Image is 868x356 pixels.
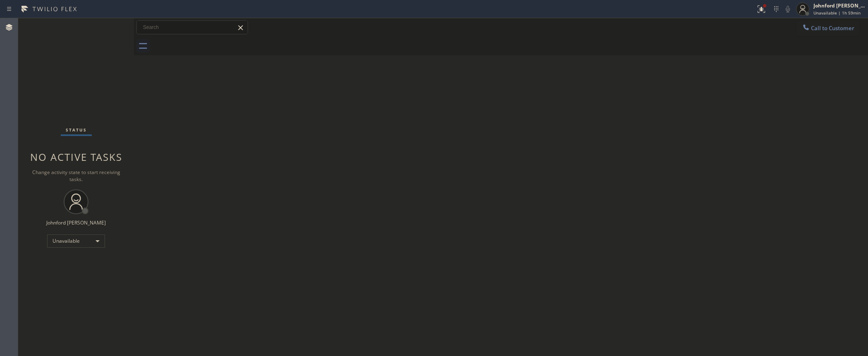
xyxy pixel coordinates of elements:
div: Johnford [PERSON_NAME] [46,219,106,226]
span: Change activity state to start receiving tasks. [32,169,120,183]
span: Unavailable | 1h 59min [813,10,861,16]
button: Mute [782,3,794,15]
span: Status [66,127,87,133]
input: Search [137,21,248,34]
span: Call to Customer [811,24,854,32]
span: No active tasks [30,150,122,164]
button: Call to Customer [796,20,860,36]
div: Johnford [PERSON_NAME] [813,2,866,9]
div: Unavailable [47,234,105,248]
